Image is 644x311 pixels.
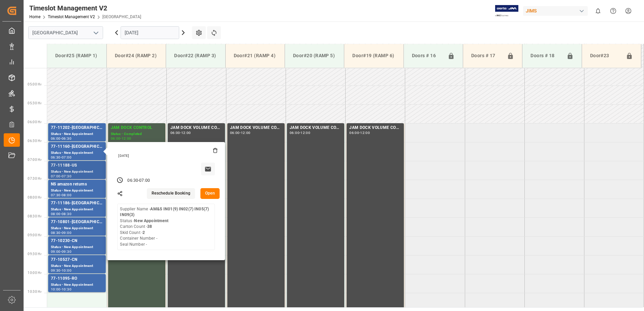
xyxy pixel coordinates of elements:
div: 12:00 [300,131,310,134]
div: JIMS [523,6,588,16]
div: 07:00 [139,178,150,184]
div: Door#24 (RAMP 2) [112,49,160,62]
div: 06:00 [170,131,180,134]
div: 12:00 [181,131,191,134]
div: 08:30 [51,231,61,234]
div: Doors # 16 [409,49,445,62]
div: Door#21 (RAMP 4) [231,49,279,62]
b: New Appointment [134,218,168,223]
a: Timeslot Management V2 [48,14,95,19]
div: 09:30 [51,269,61,272]
div: JAM DOCK VOLUME CONTROL [170,125,222,131]
div: 07:30 [51,194,61,197]
div: 77-11202-[GEOGRAPHIC_DATA] [51,125,103,131]
button: Reschedule Booking [147,188,195,199]
span: 06:30 Hr [28,139,41,143]
button: open menu [91,28,101,38]
span: 10:30 Hr [28,290,41,293]
div: Doors # 18 [528,49,563,62]
div: 77-10801-[GEOGRAPHIC_DATA] [51,219,103,226]
div: 77-11160-[GEOGRAPHIC_DATA] [51,143,103,150]
div: 77-11095-RO [51,275,103,282]
div: - [359,131,360,134]
span: 07:00 Hr [28,158,41,162]
div: Timeslot Management V2 [29,3,141,13]
input: Type to search/select [28,26,103,39]
div: JAM DOCK VOLUME CONTROL [230,125,282,131]
div: Status - New Appointment [51,263,103,269]
div: Status - New Appointment [51,169,103,175]
div: 10:30 [62,288,71,291]
div: - [61,156,62,159]
div: JAM DOCK CONTROL [111,125,163,131]
div: - [299,131,300,134]
div: 77-10230-CN [51,238,103,244]
div: 09:00 [62,231,71,234]
span: 05:30 Hr [28,101,41,105]
div: - [240,131,241,134]
div: 08:30 [62,212,71,215]
div: - [180,131,181,134]
button: Help Center [606,3,621,19]
div: 06:00 [349,131,359,134]
div: Status - New Appointment [51,207,103,212]
div: Status - New Appointment [51,244,103,250]
div: Doors # 17 [469,49,504,62]
div: Status - Completed [111,131,163,137]
button: Open [200,188,220,199]
div: 77-11188-US [51,162,103,169]
div: 77-11186-[GEOGRAPHIC_DATA] [51,200,103,207]
div: 10:00 [62,269,71,272]
div: 06:00 [290,131,299,134]
span: 07:30 Hr [28,177,41,180]
div: 77-10527-CN [51,256,103,263]
div: - [61,231,62,234]
div: - [61,194,62,197]
div: 07:00 [51,175,61,178]
div: 12:00 [360,131,370,134]
div: - [61,250,62,253]
div: - [61,269,62,272]
input: DD.MM.YYYY [121,26,179,39]
div: Status - New Appointment [51,188,103,194]
div: JAM DOCK VOLUME CONTROL [349,125,401,131]
div: - [61,137,62,140]
div: 09:30 [62,250,71,253]
div: Door#20 (RAMP 5) [290,49,339,62]
span: 10:00 Hr [28,271,41,275]
div: - [61,175,62,178]
div: NS amazon returns [51,181,103,188]
div: Door#22 (RAMP 3) [171,49,220,62]
div: Door#23 [587,49,623,62]
span: 08:30 Hr [28,214,41,218]
b: 38 [147,224,152,229]
div: Supplier Name - Status - Carton Count - Skid Count - Container Number - Seal Number - [120,206,212,248]
span: 08:00 Hr [28,196,41,199]
b: AM&S IN01(9) IN02(7) IN05(7) IN09(3) [120,207,209,217]
div: 06:30 [62,137,71,140]
div: - [120,137,121,140]
span: 09:00 Hr [28,233,41,237]
div: JAM DOCK VOLUME CONTROL [290,125,342,131]
button: show 0 new notifications [590,3,606,19]
div: - [61,212,62,215]
button: JIMS [523,4,590,17]
div: 06:30 [51,156,61,159]
div: 08:00 [51,212,61,215]
div: Door#25 (RAMP 1) [53,49,101,62]
div: Status - New Appointment [51,282,103,288]
span: 09:30 Hr [28,252,41,256]
span: 05:00 Hr [28,82,41,86]
div: 07:30 [62,175,71,178]
div: 06:00 [230,131,240,134]
div: 10:00 [51,288,61,291]
div: Status - New Appointment [51,150,103,156]
div: - [61,288,62,291]
b: 2 [142,230,145,235]
div: 07:00 [62,156,71,159]
div: Door#19 (RAMP 6) [350,49,398,62]
div: 06:00 [51,137,61,140]
div: - [138,178,139,184]
div: Status - New Appointment [51,226,103,231]
span: 06:00 Hr [28,120,41,124]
